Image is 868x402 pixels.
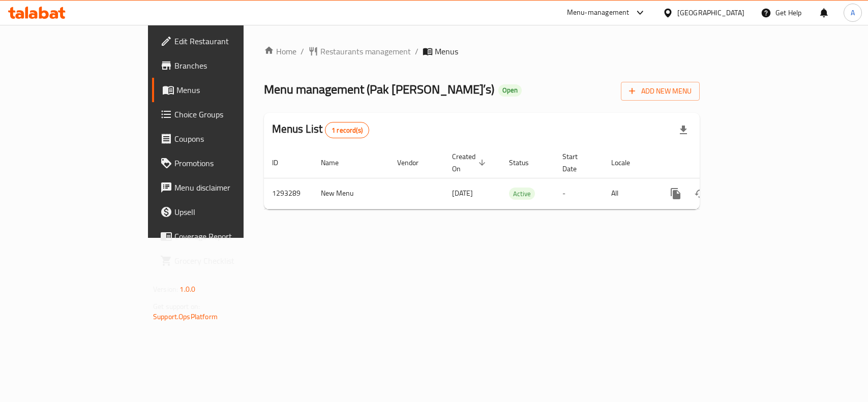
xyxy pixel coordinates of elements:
[688,181,712,206] button: Change Status
[629,85,692,98] span: Add New Menu
[498,84,522,97] div: Open
[174,206,285,218] span: Upsell
[509,188,535,200] span: Active
[325,122,369,138] div: Total records count
[152,200,293,224] a: Upsell
[320,45,411,57] span: Restaurants management
[301,45,304,57] li: /
[153,283,178,296] span: Version:
[153,310,218,323] a: Support.OpsPlatform
[153,300,200,313] span: Get support on:
[611,157,643,169] span: Locale
[152,53,293,78] a: Branches
[152,127,293,151] a: Coupons
[174,133,285,145] span: Coupons
[621,82,700,101] button: Add New Menu
[452,150,489,175] span: Created On
[415,45,418,57] li: /
[603,178,655,209] td: All
[174,59,285,72] span: Branches
[174,157,285,169] span: Promotions
[452,187,473,200] span: [DATE]
[655,147,769,178] th: Actions
[567,7,630,19] div: Menu-management
[509,188,535,200] div: Active
[264,45,700,57] nav: breadcrumb
[179,283,195,296] span: 1.0.0
[671,118,696,142] div: Export file
[174,35,285,47] span: Edit Restaurant
[174,230,285,242] span: Coverage Report
[509,157,542,169] span: Status
[397,157,432,169] span: Vendor
[152,78,293,102] a: Menus
[851,7,855,18] span: A
[152,29,293,53] a: Edit Restaurant
[562,150,591,175] span: Start Date
[174,255,285,267] span: Grocery Checklist
[152,102,293,127] a: Choice Groups
[152,175,293,200] a: Menu disclaimer
[152,151,293,175] a: Promotions
[554,178,603,209] td: -
[264,78,494,101] span: Menu management ( Pak [PERSON_NAME]’s )
[677,7,744,18] div: [GEOGRAPHIC_DATA]
[264,147,769,209] table: enhanced table
[152,224,293,249] a: Coverage Report
[176,84,285,96] span: Menus
[664,181,688,206] button: more
[272,157,291,169] span: ID
[272,121,369,138] h2: Menus List
[313,178,389,209] td: New Menu
[321,157,352,169] span: Name
[325,126,369,135] span: 1 record(s)
[498,86,522,95] span: Open
[435,45,458,57] span: Menus
[308,45,411,57] a: Restaurants management
[174,108,285,120] span: Choice Groups
[174,181,285,194] span: Menu disclaimer
[152,249,293,273] a: Grocery Checklist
